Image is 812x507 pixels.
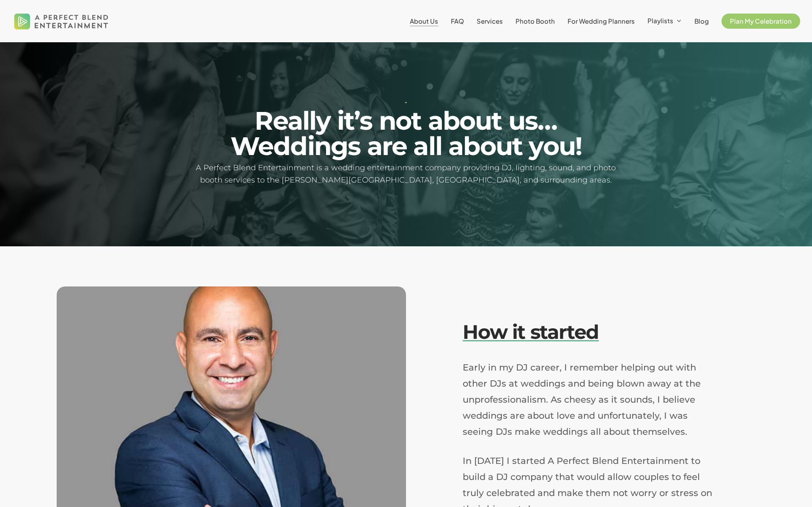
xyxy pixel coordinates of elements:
[516,18,555,25] a: Photo Booth
[410,18,438,25] a: About Us
[477,17,503,25] span: Services
[194,162,618,186] h5: A Perfect Blend Entertainment is a wedding entertainment company providing DJ, lighting, sound, a...
[477,18,503,25] a: Services
[730,17,792,25] span: Plan My Celebration
[463,362,701,437] span: Early in my DJ career, I remember helping out with other DJs at weddings and being blown away at ...
[647,16,673,25] span: Playlists
[516,17,555,25] span: Photo Booth
[12,6,111,36] img: A Perfect Blend Entertainment
[721,18,800,25] a: Plan My Celebration
[694,18,709,25] a: Blog
[194,99,618,105] h1: -
[568,18,635,25] a: For Wedding Planners
[463,320,599,344] em: How it started
[568,17,635,25] span: For Wedding Planners
[647,17,682,25] a: Playlists
[451,17,464,25] span: FAQ
[194,108,618,159] h2: Really it’s not about us… Weddings are all about you!
[451,18,464,25] a: FAQ
[410,17,438,25] span: About Us
[694,17,709,25] span: Blog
